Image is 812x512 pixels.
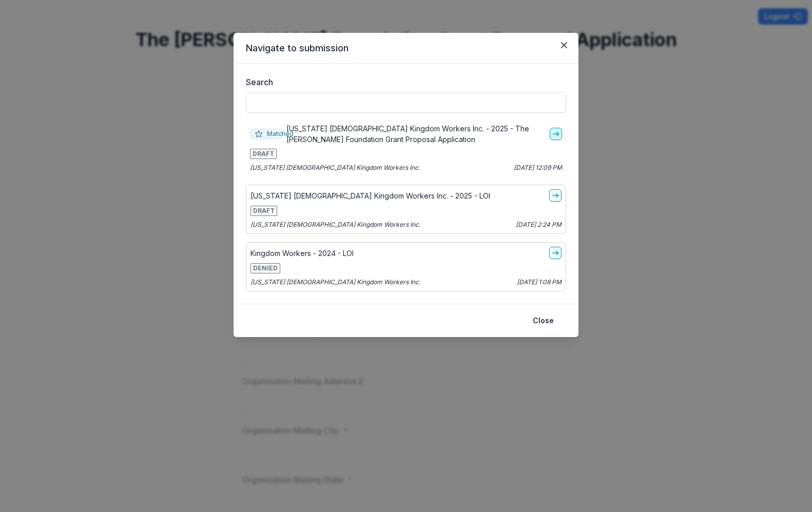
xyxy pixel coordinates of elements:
p: [US_STATE] [DEMOGRAPHIC_DATA] Kingdom Workers Inc. - 2025 - LOI [250,190,490,201]
p: [DATE] 2:24 PM [516,220,562,229]
span: DRAFT [250,206,277,216]
span: Matched [250,129,282,139]
label: Search [246,76,560,88]
a: go-to [549,247,562,259]
p: Kingdom Workers - 2024 - LOI [250,248,354,259]
p: [US_STATE] [DEMOGRAPHIC_DATA] Kingdom Workers Inc. - 2025 - The [PERSON_NAME] Foundation Grant Pr... [286,123,546,145]
a: go-to [549,189,562,202]
button: Close [527,312,560,329]
p: [DATE] 1:08 PM [517,278,562,287]
p: [US_STATE] [DEMOGRAPHIC_DATA] Kingdom Workers Inc. [250,220,420,229]
header: Navigate to submission [234,33,578,64]
p: [US_STATE] [DEMOGRAPHIC_DATA] Kingdom Workers Inc. [250,278,420,287]
p: [US_STATE] [DEMOGRAPHIC_DATA] Kingdom Workers Inc. [250,163,420,172]
p: [DATE] 12:09 PM [514,163,562,172]
a: go-to [550,128,562,140]
button: Close [556,37,572,53]
span: DRAFT [250,149,277,159]
span: DENIED [250,263,280,273]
